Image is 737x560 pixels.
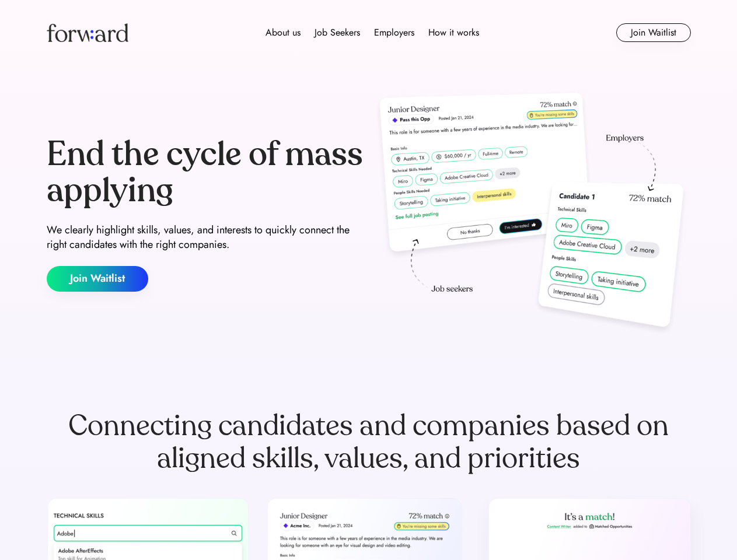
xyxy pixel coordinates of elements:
img: hero-image.png [373,89,691,339]
button: Join Waitlist [616,23,691,42]
img: Forward logo [47,23,128,42]
button: Join Waitlist [47,266,148,292]
div: How it works [428,26,479,40]
div: End the cycle of mass applying [47,136,364,208]
div: Job Seekers [315,26,360,40]
div: Connecting candidates and companies based on aligned skills, values, and priorities [47,409,691,475]
div: About us [266,26,301,40]
div: Employers [374,26,414,40]
div: We clearly highlight skills, values, and interests to quickly connect the right candidates with t... [47,223,364,252]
